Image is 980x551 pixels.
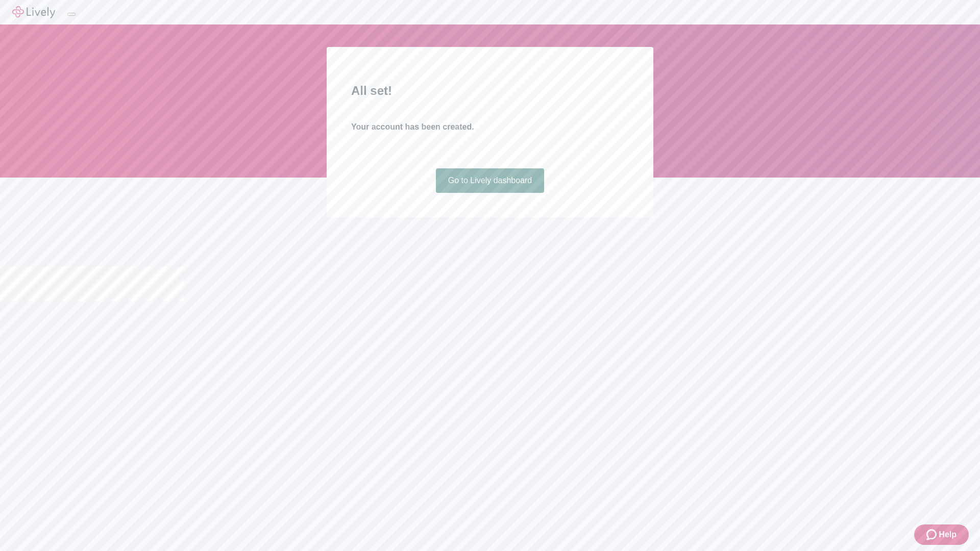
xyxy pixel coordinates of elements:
[351,121,629,133] h4: Your account has been created.
[67,13,76,16] button: Log out
[12,6,55,18] img: Lively
[914,524,969,545] button: Zendesk support iconHelp
[939,529,957,541] span: Help
[926,529,939,541] svg: Zendesk support icon
[351,82,629,100] h2: All set!
[436,168,545,193] a: Go to Lively dashboard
